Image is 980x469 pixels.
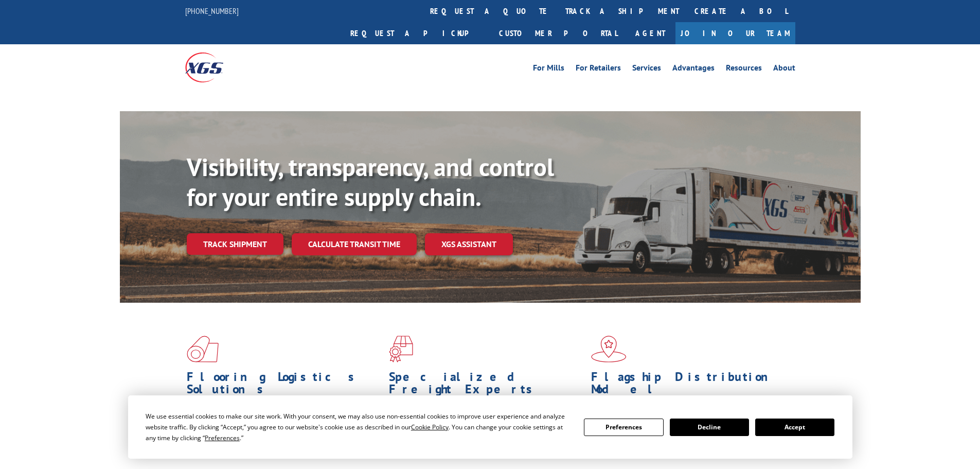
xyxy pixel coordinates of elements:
[672,64,715,75] a: Advantages
[491,22,625,44] a: Customer Portal
[389,336,413,362] img: xgs-icon-focused-on-flooring-red
[755,419,834,436] button: Accept
[187,371,381,401] h1: Flooring Logistics Solutions
[411,423,449,431] span: Cookie Policy
[389,371,583,401] h1: Specialized Freight Experts
[185,6,239,16] a: [PHONE_NUMBER]
[675,22,795,44] a: Join Our Team
[670,419,749,436] button: Decline
[632,64,661,75] a: Services
[205,433,240,442] span: Preferences
[584,419,663,436] button: Preferences
[773,64,795,75] a: About
[187,151,554,213] b: Visibility, transparency, and control for your entire supply chain.
[343,22,491,44] a: Request a pickup
[128,395,852,459] div: Cookie Consent Prompt
[625,22,675,44] a: Agent
[726,64,762,75] a: Resources
[187,233,283,255] a: Track shipment
[591,371,786,401] h1: Flagship Distribution Model
[576,64,621,75] a: For Retailers
[425,233,513,255] a: XGS ASSISTANT
[187,336,219,362] img: xgs-icon-total-supply-chain-intelligence-red
[533,64,564,75] a: For Mills
[146,411,572,443] div: We use essential cookies to make our site work. With your consent, we may also use non-essential ...
[292,233,417,255] a: Calculate transit time
[591,336,627,362] img: xgs-icon-flagship-distribution-model-red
